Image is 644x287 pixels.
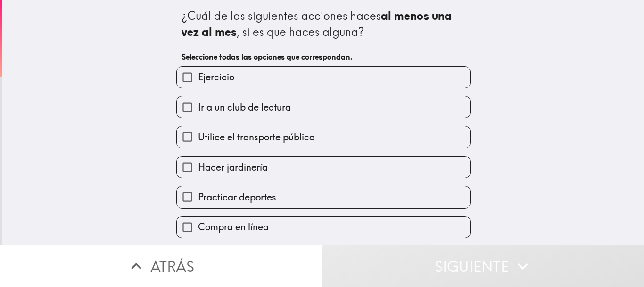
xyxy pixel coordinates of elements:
button: Practicar deportes [177,186,470,208]
button: Ir a un club de lectura [177,96,470,118]
h6: Seleccione todas las opciones que correspondan. [182,52,465,62]
span: Ir a un club de lectura [198,101,291,114]
div: ¿Cuál de las siguientes acciones haces , si es que haces alguna? [182,8,465,40]
span: Utilice el transporte público [198,130,314,144]
button: Compra en línea [177,217,470,238]
button: Siguiente [322,245,644,287]
button: Utilice el transporte público [177,126,470,148]
span: Compra en línea [198,220,269,234]
button: Ejercicio [177,67,470,88]
span: Ejercicio [198,70,234,84]
b: al menos una vez al mes [182,9,454,39]
button: Hacer jardinería [177,157,470,178]
span: Practicar deportes [198,191,276,204]
span: Hacer jardinería [198,161,268,174]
